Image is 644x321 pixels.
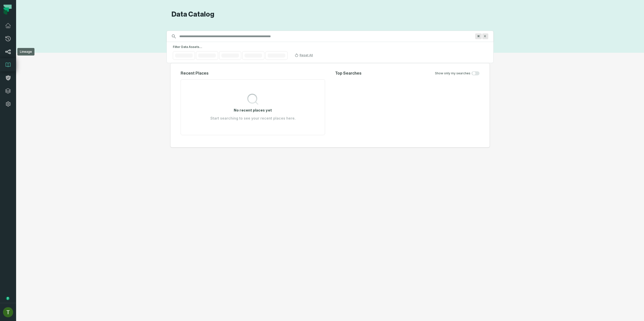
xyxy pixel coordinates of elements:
[6,296,10,301] div: Tooltip anchor
[482,33,488,39] span: Press ⌘ + K to focus the search bar
[172,10,494,19] h1: Data Catalog
[17,48,34,56] div: Lineage
[3,307,13,317] img: avatar of Tomer Galun
[475,33,482,39] span: Press ⌘ + K to focus the search bar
